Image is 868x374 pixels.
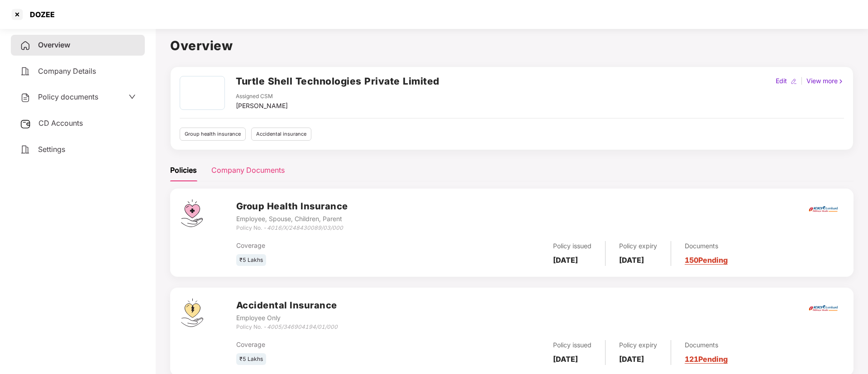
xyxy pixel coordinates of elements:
div: Policy issued [553,340,591,350]
div: Policy No. - [236,323,338,331]
img: editIcon [791,78,797,85]
div: Policy expiry [619,340,657,350]
div: Coverage [236,340,439,350]
div: Coverage [236,241,439,251]
img: svg+xml;base64,PHN2ZyB4bWxucz0iaHR0cDovL3d3dy53My5vcmcvMjAwMC9zdmciIHdpZHRoPSIyNCIgaGVpZ2h0PSIyNC... [20,92,31,103]
div: Policy No. - [236,224,348,232]
span: Company Details [38,66,96,76]
div: View more [805,76,846,86]
b: [DATE] [553,355,578,364]
div: ₹5 Lakhs [236,254,266,266]
span: CD Accounts [38,118,83,128]
div: Company Documents [211,165,285,176]
b: [DATE] [619,355,644,364]
div: ₹5 Lakhs [236,353,266,365]
img: rightIcon [838,78,844,85]
div: DOZEE [24,10,55,19]
span: Settings [38,145,65,154]
span: Policy documents [38,92,98,101]
div: Employee Only [236,313,338,323]
img: icici.png [807,204,839,215]
img: icici.png [807,303,839,314]
span: Overview [38,40,70,49]
i: 4016/X/248430089/03/000 [267,224,343,231]
a: 150 Pending [685,256,728,265]
h3: Group Health Insurance [236,199,348,213]
img: svg+xml;base64,PHN2ZyB4bWxucz0iaHR0cDovL3d3dy53My5vcmcvMjAwMC9zdmciIHdpZHRoPSI0Ny43MTQiIGhlaWdodD... [181,199,203,227]
h3: Accidental Insurance [236,298,338,312]
img: svg+xml;base64,PHN2ZyB4bWxucz0iaHR0cDovL3d3dy53My5vcmcvMjAwMC9zdmciIHdpZHRoPSI0OS4zMjEiIGhlaWdodD... [181,298,203,327]
div: Documents [685,241,728,251]
div: [PERSON_NAME] [236,101,288,111]
img: svg+xml;base64,PHN2ZyB3aWR0aD0iMjUiIGhlaWdodD0iMjQiIHZpZXdCb3g9IjAgMCAyNSAyNCIgZmlsbD0ibm9uZSIgeG... [20,118,31,129]
div: | [799,76,805,86]
h2: Turtle Shell Technologies Private Limited [236,74,439,89]
span: down [129,93,136,100]
div: Policies [170,165,197,176]
b: [DATE] [553,256,578,265]
img: svg+xml;base64,PHN2ZyB4bWxucz0iaHR0cDovL3d3dy53My5vcmcvMjAwMC9zdmciIHdpZHRoPSIyNCIgaGVpZ2h0PSIyNC... [20,40,31,51]
div: Policy issued [553,241,591,251]
div: Documents [685,340,728,350]
img: svg+xml;base64,PHN2ZyB4bWxucz0iaHR0cDovL3d3dy53My5vcmcvMjAwMC9zdmciIHdpZHRoPSIyNCIgaGVpZ2h0PSIyNC... [20,66,31,77]
div: Group health insurance [180,128,246,141]
img: svg+xml;base64,PHN2ZyB4bWxucz0iaHR0cDovL3d3dy53My5vcmcvMjAwMC9zdmciIHdpZHRoPSIyNCIgaGVpZ2h0PSIyNC... [20,144,31,155]
i: 4005/346904194/01/000 [267,323,338,330]
b: [DATE] [619,256,644,265]
div: Accidental insurance [251,128,311,141]
a: 121 Pending [685,355,728,364]
div: Assigned CSM [236,92,288,101]
div: Policy expiry [619,241,657,251]
div: Edit [774,76,789,86]
h1: Overview [170,36,854,56]
div: Employee, Spouse, Children, Parent [236,214,348,224]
